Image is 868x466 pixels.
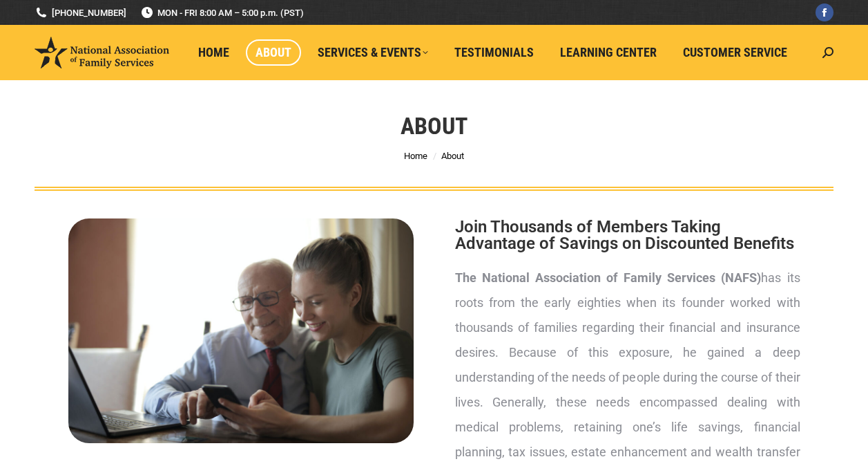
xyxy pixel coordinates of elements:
[441,151,464,161] span: About
[35,37,169,68] img: National Association of Family Services
[560,45,657,60] span: Learning Center
[673,39,797,66] a: Customer Service
[189,39,239,66] a: Home
[318,45,428,60] span: Services & Events
[140,6,304,19] span: MON - FRI 8:00 AM – 5:00 p.m. (PST)
[550,39,666,66] a: Learning Center
[401,111,467,141] h1: About
[35,6,126,19] a: [PHONE_NUMBER]
[445,39,543,66] a: Testimonials
[683,45,787,60] span: Customer Service
[246,39,301,66] a: About
[455,270,762,285] strong: The National Association of Family Services (NAFS)
[454,45,534,60] span: Testimonials
[404,151,427,161] a: Home
[255,45,291,60] span: About
[198,45,229,60] span: Home
[455,218,800,252] h2: Join Thousands of Members Taking Advantage of Savings on Discounted Benefits
[68,218,414,443] img: About National Association of Family Services
[816,3,833,21] a: Facebook page opens in new window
